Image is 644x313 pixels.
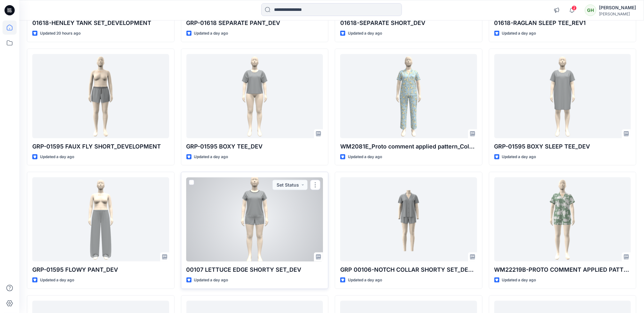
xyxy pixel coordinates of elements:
p: Updated 20 hours ago [40,30,81,37]
a: GRP 00106-NOTCH COLLAR SHORTY SET_DEVELOPMENT [340,177,477,261]
p: 00107 LETTUCE EDGE SHORTY SET_DEV [186,265,323,274]
a: GRP-01595 FAUX FLY SHORT_DEVELOPMENT [32,54,169,138]
p: Updated a day ago [40,277,74,284]
p: Updated a day ago [348,30,382,37]
p: 01618-SEPARATE SHORT_DEV [340,19,477,28]
p: Updated a day ago [502,154,536,160]
p: Updated a day ago [502,277,536,284]
span: 2 [572,5,577,11]
p: WM22219B-PROTO COMMENT APPLIED PATTERN_COLORWAY_REV7 [494,265,631,274]
p: Updated a day ago [194,154,228,160]
p: Updated a day ago [348,154,382,160]
p: Updated a day ago [194,277,228,284]
p: Updated a day ago [194,30,228,37]
p: GRP-01618 SEPARATE PANT_DEV [186,19,323,28]
a: GRP-01595 BOXY SLEEP TEE_DEV [494,54,631,138]
p: Updated a day ago [502,30,536,37]
p: GRP-01595 FLOWY PANT_DEV [32,265,169,274]
p: WM2081E_Proto comment applied pattern_Colorway_REV7 [340,142,477,151]
a: WM22219B-PROTO COMMENT APPLIED PATTERN_COLORWAY_REV7 [494,177,631,261]
a: GRP-01595 BOXY TEE_DEV [186,54,323,138]
p: GRP-01595 BOXY TEE_DEV [186,142,323,151]
p: Updated a day ago [348,277,382,284]
div: [PERSON_NAME] [599,4,636,12]
p: GRP 00106-NOTCH COLLAR SHORTY SET_DEVELOPMENT [340,265,477,274]
p: 01618-RAGLAN SLEEP TEE_REV1 [494,19,631,28]
p: Updated a day ago [40,154,74,160]
p: 01618-HENLEY TANK SET_DEVELOPMENT [32,19,169,28]
a: WM2081E_Proto comment applied pattern_Colorway_REV7 [340,54,477,138]
div: [PERSON_NAME] [599,12,636,16]
div: GH [585,4,596,16]
p: GRP-01595 FAUX FLY SHORT_DEVELOPMENT [32,142,169,151]
p: GRP-01595 BOXY SLEEP TEE_DEV [494,142,631,151]
a: 00107 LETTUCE EDGE SHORTY SET_DEV [186,177,323,261]
a: GRP-01595 FLOWY PANT_DEV [32,177,169,261]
